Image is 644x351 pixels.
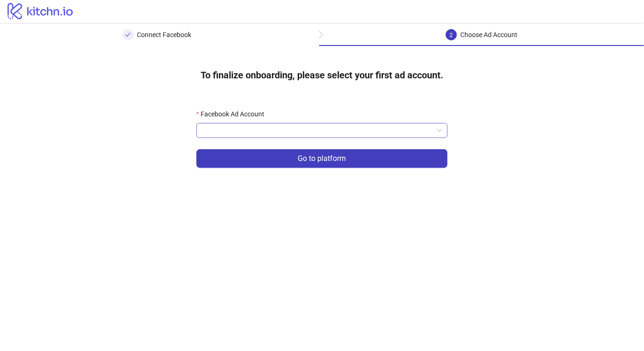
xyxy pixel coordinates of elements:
[196,109,270,119] label: Facebook Ad Account
[196,149,448,168] button: Go to platform
[186,61,458,89] h4: To finalize onboarding, please select your first ad account.
[137,29,192,40] div: Connect Facebook
[298,154,346,163] span: Go to platform
[461,29,518,40] div: Choose Ad Account
[202,123,434,137] input: Facebook Ad Account
[125,32,131,38] span: check
[449,32,453,38] span: 2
